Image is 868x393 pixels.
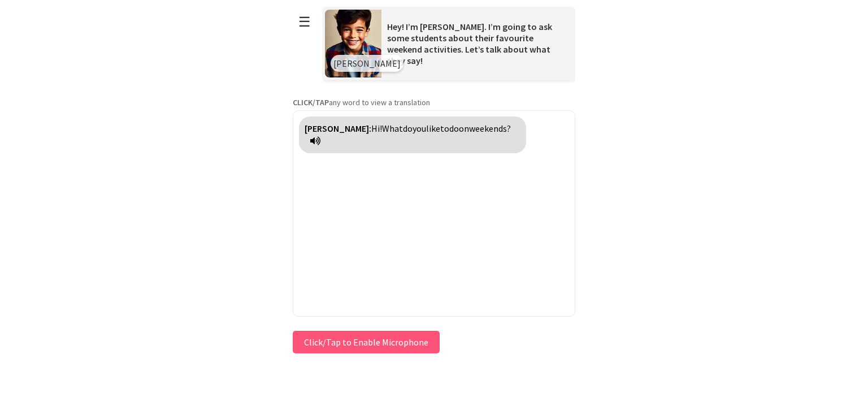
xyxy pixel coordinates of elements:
[293,331,440,353] button: Click/Tap to Enable Microphone
[305,123,371,134] strong: [PERSON_NAME]:
[413,123,426,134] span: you
[293,97,329,107] strong: CLICK/TAP
[325,10,381,77] img: Scenario Image
[459,123,469,134] span: on
[293,97,575,107] p: any word to view a translation
[293,7,316,36] button: ☰
[440,123,449,134] span: to
[387,21,552,66] span: Hey! I’m [PERSON_NAME]. I’m going to ask some students about their favourite weekend activities. ...
[469,123,511,134] span: weekends?
[449,123,459,134] span: do
[382,123,403,134] span: What
[371,123,382,134] span: Hi!
[403,123,413,134] span: do
[333,58,401,69] span: [PERSON_NAME]
[426,123,440,134] span: like
[299,116,526,153] div: Click to translate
